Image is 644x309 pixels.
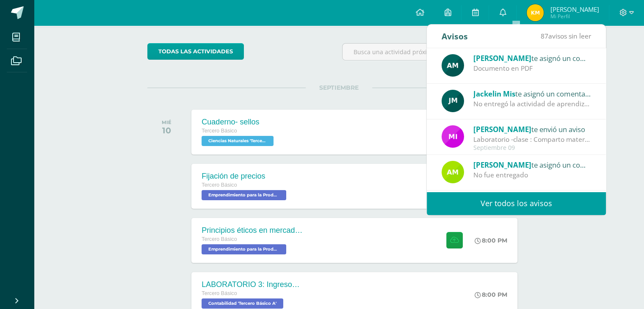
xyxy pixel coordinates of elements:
input: Busca una actividad próxima aquí... [343,44,530,60]
span: [PERSON_NAME] [550,5,599,14]
div: No fue entregado [473,170,591,180]
img: 6e92675d869eb295716253c72d38e6e7.png [442,54,464,77]
div: Cuaderno- sellos [202,118,276,127]
span: Emprendimiento para la Productividad 'Tercero Básico A' [202,190,286,200]
span: Contabilidad 'Tercero Básico A' [202,298,283,309]
img: 7e81b91d9c4f7370959006918b9ae1e2.png [527,4,544,21]
div: Avisos [442,25,468,48]
img: e71b507b6b1ebf6fbe7886fc31de659d.png [442,125,464,148]
div: te asignó un comentario en 'LABORATORIO 2: Informe digital.' para 'Contabilidad' [473,52,591,63]
span: Jackelin Mis [473,89,515,99]
span: avisos sin leer [541,31,591,41]
div: te asignó un comentario en '7. Laboratorio No. 2 - Grafica , pendiente, y ecuación de la recta' p... [473,88,591,99]
div: Laboratorio -clase : Comparto material a trabajar [473,135,591,144]
span: [PERSON_NAME] [473,160,531,170]
div: te asignó un comentario en 'HT2-Abstracción' para 'TACs' [473,159,591,170]
span: Tercero Básico [202,128,237,134]
span: [PERSON_NAME] [473,124,531,134]
span: Tercero Básico [202,182,237,188]
span: Emprendimiento para la Productividad 'Tercero Básico A' [202,244,286,254]
div: te envió un aviso [473,124,591,135]
span: 87 [541,31,548,41]
div: Septiembre 09 [473,144,591,152]
div: MIÉ [162,119,171,125]
span: SEPTIEMBRE [306,84,372,91]
div: No entregó la actividad de aprendizaje solicitada en matemática . 0/10 pts [473,99,591,109]
span: Ciencias Naturales 'Tercero Básico A' [202,136,274,146]
div: 8:00 PM [475,291,507,298]
div: 8:00 PM [475,237,507,244]
div: 10 [162,125,171,135]
span: Tercero Básico [202,290,237,296]
a: todas las Actividades [147,43,244,60]
span: [PERSON_NAME] [473,53,531,63]
div: LABORATORIO 3: Ingresos y deducciones laborales. [202,280,303,289]
img: fb2ca82e8de93e60a5b7f1e46d7c79f5.png [442,161,464,183]
img: 6bd1f88eaa8f84a993684add4ac8f9ce.png [442,90,464,112]
div: Fijación de precios [202,172,288,181]
span: Mi Perfil [550,13,599,20]
div: Documento en PDF [473,63,591,73]
span: Tercero Básico [202,236,237,242]
a: Ver todos los avisos [427,192,606,215]
div: Principios éticos en mercadotecnia y publicidad [202,226,303,235]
